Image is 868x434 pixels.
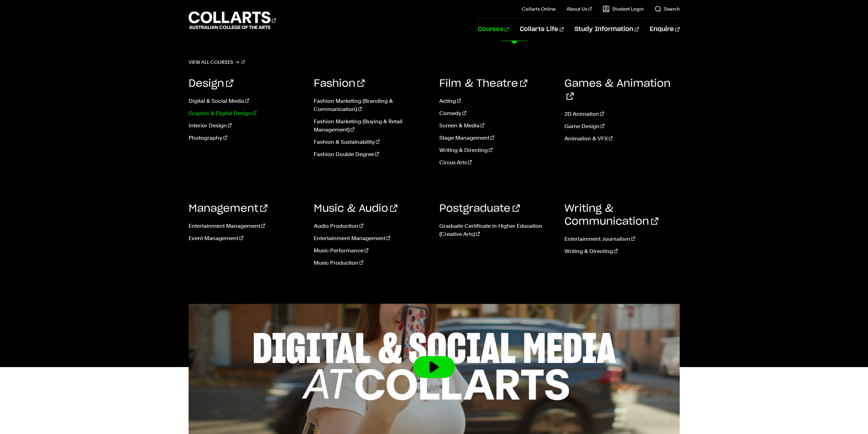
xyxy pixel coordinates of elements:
[189,204,267,214] a: Management
[314,117,429,134] a: Fashion Marketing (Buying & Retail Management)
[189,97,304,105] a: Digital & Social Media
[478,18,509,41] a: Courses
[575,18,639,41] a: Study Information
[314,79,365,89] a: Fashion
[189,222,304,230] a: Entertainment Management
[314,222,429,230] a: Audio Production
[564,110,680,118] a: 2D Animation
[314,150,429,158] a: Fashion Double Degree
[314,247,429,255] a: Music Performance
[564,235,680,243] a: Entertainment Journalism
[567,5,592,12] a: About Us
[189,79,233,89] a: Design
[439,122,555,130] a: Screen & Media
[314,204,397,214] a: Music & Audio
[439,134,555,142] a: Stage Management
[522,5,556,12] a: Collarts Online
[439,97,555,105] a: Acting
[564,122,680,130] a: Game Design
[189,57,245,67] a: View all courses
[189,122,304,130] a: Interior Design
[564,204,658,227] a: Writing & Communication
[439,109,555,117] a: Comedy
[189,109,304,117] a: Graphic & Digital Design
[189,234,304,242] a: Event Management
[650,18,679,41] a: Enquire
[439,204,520,214] a: Postgraduate
[439,222,555,238] a: Graduate Certificate in Higher Education (Creative Arts)
[314,259,429,267] a: Music Production
[314,234,429,242] a: Entertainment Management
[314,97,429,113] a: Fashion Marketing (Branding & Communication)
[654,5,680,12] a: Search
[564,135,680,143] a: Animation & VFX
[439,79,527,89] a: Film & Theatre
[189,134,304,142] a: Photography
[564,247,680,255] a: Writing & Directing
[439,146,555,154] a: Writing & Directing
[439,158,555,167] a: Circus Arts
[564,79,671,102] a: Games & Animation
[189,11,276,30] div: Go to homepage
[603,5,644,12] a: Student Login
[314,138,429,146] a: Fashion & Sustainability
[520,18,564,41] a: Collarts Life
